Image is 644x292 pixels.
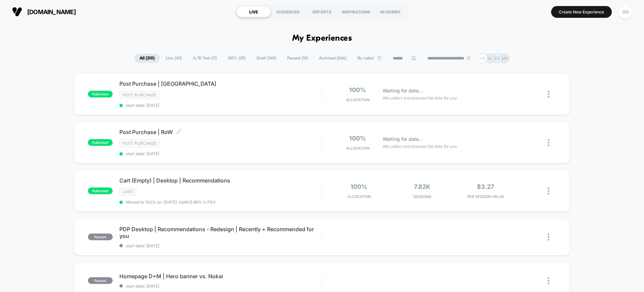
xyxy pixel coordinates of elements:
[414,183,430,190] span: 7.82k
[619,5,632,18] div: OG
[135,54,160,63] span: All ( 210 )
[88,91,113,97] span: published
[478,53,487,63] div: + 2
[487,56,492,61] p: SL
[119,139,160,147] span: Post Purchase
[548,187,549,195] img: close
[383,87,423,94] span: Waiting for data...
[119,226,322,239] span: PDP Desktop | Recommendations - Redesign | Recently + Recommended for you
[467,56,471,60] img: end
[383,95,457,101] span: We collect and process the data for you
[223,54,251,63] span: 100% ( 29 )
[501,56,508,61] p: MB
[119,91,160,99] span: Post Purchase
[88,234,113,240] span: paused
[119,151,322,156] span: start date: [DATE]
[383,135,423,143] span: Waiting for data...
[477,183,494,190] span: $3.27
[119,129,322,135] span: Post Purchase | RoW
[10,6,78,17] button: [DOMAIN_NAME]
[339,6,373,17] div: INSPIRATIONS
[548,139,549,146] img: close
[119,188,137,196] span: cart
[88,277,113,284] span: paused
[346,146,369,151] span: Allocation
[119,243,322,248] span: start date: [DATE]
[252,54,281,63] span: Draft ( 160 )
[119,103,322,108] span: start date: [DATE]
[548,91,549,98] img: close
[548,234,549,241] img: close
[27,8,76,15] span: [DOMAIN_NAME]
[455,194,516,199] span: PER SESSION VALUE
[314,54,352,63] span: Archived ( 666 )
[346,97,369,102] span: Allocation
[548,277,549,284] img: close
[347,194,371,199] span: Allocation
[383,143,457,150] span: We collect and process the data for you
[349,135,366,142] span: 100%
[88,187,113,194] span: published
[494,56,500,61] p: DZ
[119,273,322,280] span: Homepage D+M | Hero banner vs. Nokai
[282,54,313,63] span: Paused ( 10 )
[392,194,452,199] span: Sessions
[236,6,271,17] div: LIVE
[292,34,352,43] h1: My Experiences
[373,6,408,17] div: ACADEMY
[161,54,187,63] span: Live ( 40 )
[12,7,22,17] img: Visually logo
[188,54,222,63] span: A/B Test ( 11 )
[351,183,367,190] span: 100%
[305,6,339,17] div: REPORTS
[617,5,634,19] button: OG
[126,200,215,205] span: Moved to 100% on: [DATE] . Uplift: 5.89% in PSV
[349,86,366,93] span: 100%
[119,177,322,184] span: Cart (Empty) | Desktop | Recommendations
[271,6,305,17] div: AUDIENCES
[358,56,374,61] span: By Label
[551,6,612,18] button: Create New Experience
[119,80,322,87] span: Post Purchase | [GEOGRAPHIC_DATA]
[88,139,113,146] span: published
[119,284,322,289] span: start date: [DATE]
